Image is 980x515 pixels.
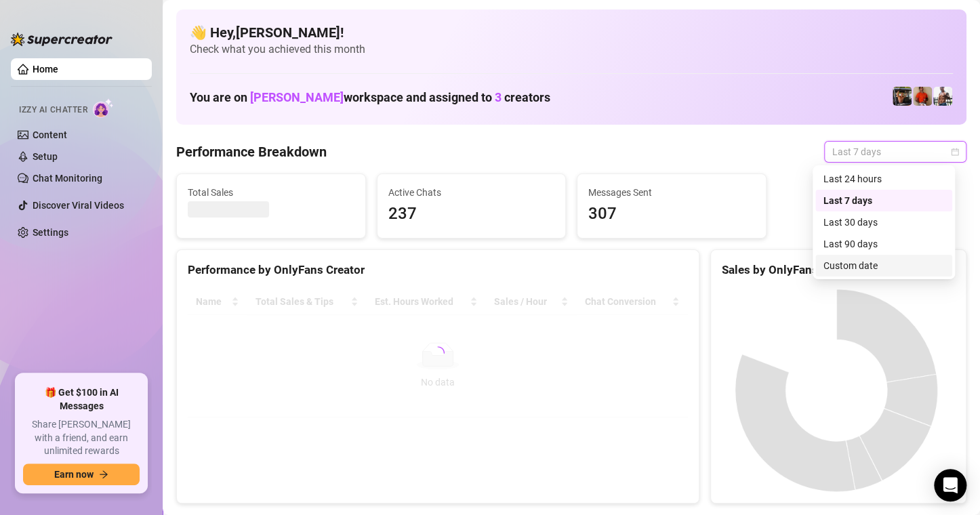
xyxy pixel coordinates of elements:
div: Last 24 hours [815,168,952,190]
div: Custom date [815,255,952,276]
span: 307 [588,201,755,227]
h4: 👋 Hey, [PERSON_NAME] ! [190,23,953,42]
a: Content [33,129,67,140]
span: calendar [951,148,959,156]
div: Last 7 days [815,190,952,211]
span: Izzy AI Chatter [19,104,87,117]
a: Setup [33,151,58,162]
span: loading [429,345,446,362]
span: Check what you achieved this month [190,42,953,57]
span: 🎁 Get $100 in AI Messages [23,386,140,413]
span: 237 [388,201,555,227]
img: Nathan [893,87,912,106]
div: Performance by OnlyFans Creator [188,261,688,279]
span: Active Chats [388,185,555,200]
img: Justin [913,87,932,106]
button: Earn nowarrow-right [23,464,140,485]
span: Total Sales [188,185,354,200]
div: Custom date [823,258,944,273]
span: Earn now [54,469,94,480]
div: Last 7 days [823,193,944,208]
div: Last 30 days [815,211,952,233]
div: Open Intercom Messenger [934,469,966,501]
div: Last 30 days [823,215,944,230]
span: Last 7 days [832,142,958,162]
a: Chat Monitoring [33,173,102,184]
div: Last 24 hours [823,171,944,186]
div: Last 90 days [815,233,952,255]
h4: Performance Breakdown [176,142,327,161]
a: Discover Viral Videos [33,200,124,211]
h1: You are on workspace and assigned to creators [190,90,550,105]
img: AI Chatter [93,98,114,118]
span: Share [PERSON_NAME] with a friend, and earn unlimited rewards [23,418,140,458]
span: 3 [495,90,502,104]
div: Last 90 days [823,236,944,251]
div: Sales by OnlyFans Creator [722,261,955,279]
img: JUSTIN [933,87,952,106]
span: [PERSON_NAME] [250,90,344,104]
span: Messages Sent [588,185,755,200]
a: Settings [33,227,68,238]
a: Home [33,64,58,75]
span: arrow-right [99,470,108,479]
img: logo-BBDzfeDw.svg [11,33,113,46]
